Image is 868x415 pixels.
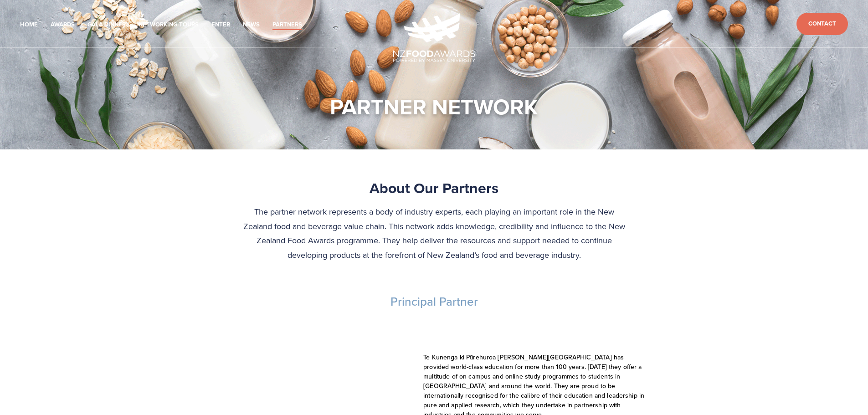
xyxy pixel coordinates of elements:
a: Home [20,20,38,30]
a: Enter [211,20,230,30]
a: News [243,20,260,30]
a: Awards [51,20,75,30]
h3: Principal Partner [143,294,726,309]
a: Gala Dinner [87,20,126,30]
a: Partners [272,20,302,30]
h1: PARTNER NETWORK [330,93,538,120]
strong: About Our Partners [370,177,498,199]
p: The partner network represents a body of industry experts, each playing an important role in the ... [242,205,626,262]
a: Contact [796,13,848,35]
a: Networking-Tours [139,20,199,30]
